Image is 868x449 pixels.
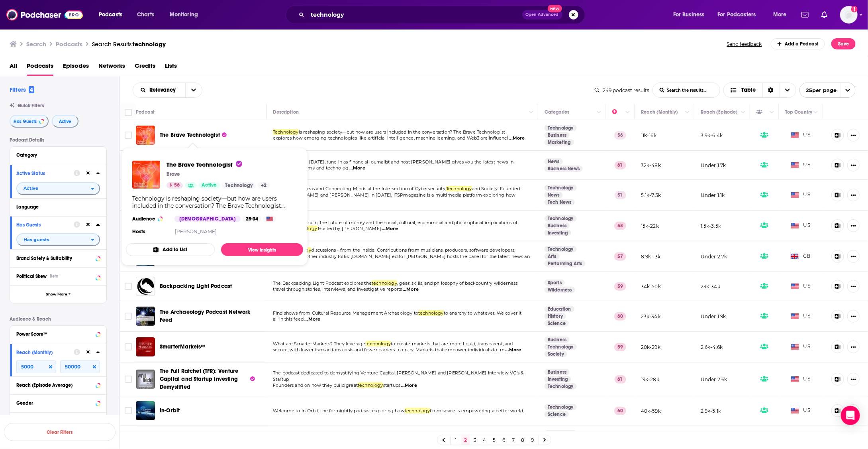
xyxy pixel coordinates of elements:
[273,165,349,171] span: business, economy and technolog
[847,373,860,386] button: Show More Button
[10,86,34,93] h2: Filters
[840,6,858,24] button: Show profile menu
[403,286,419,293] span: ...More
[198,182,220,189] a: Active
[175,228,217,234] a: [PERSON_NAME]
[185,83,202,97] button: open menu
[273,192,516,204] span: by [PERSON_NAME] and [PERSON_NAME] in [DATE], ITSPmagazine is a multimedia platform exploring how...
[273,280,372,286] span: The Backpacking Light Podcast explores the
[771,38,825,49] a: Add a Podcast
[545,430,577,437] a: Technology
[847,310,860,323] button: Show More Button
[519,435,527,445] a: 8
[641,107,678,117] div: Reach (Monthly)
[136,126,155,145] a: The Brave Technologist
[641,162,661,169] p: 32k-48k
[791,282,811,290] span: US
[641,376,659,383] p: 19k-28k
[273,382,358,388] span: Founders and on how they build great
[397,280,518,286] span: , gear, skills, and philosophy of backcountry wilderness
[273,135,508,141] span: explores how emerging technologies like artificial intelligence, machine learning, and Web3 are i...
[614,131,626,139] p: 56
[509,135,525,142] span: ...More
[545,165,583,172] a: Business News
[160,343,206,350] span: SmarterMarkets™
[683,108,692,117] button: Column Actions
[614,282,626,290] p: 59
[63,59,89,76] span: Episodes
[60,360,100,373] input: Maximum
[701,162,726,169] p: Under 1.7k
[545,320,569,327] a: Science
[136,337,155,356] a: SmarterMarkets™
[545,383,577,390] a: Technology
[273,341,366,347] span: What are SmarterMarkets? They leverage
[742,87,756,93] span: Table
[612,107,623,117] div: Power Score
[767,108,777,117] button: Column Actions
[222,182,256,189] a: Technology
[791,375,811,383] span: US
[160,407,180,414] span: In-Orbit
[273,159,513,165] span: Every [DATE] to [DATE], tune in as financial journalist and host [PERSON_NAME] gives you the late...
[133,87,185,93] button: open menu
[811,108,821,117] button: Column Actions
[16,329,100,339] button: Power Score™
[545,404,577,410] a: Technology
[273,310,418,316] span: Find shows from Cultural Resource Management Archaeology to
[545,337,570,343] a: Business
[16,360,56,373] input: Minimum
[529,435,537,445] a: 9
[545,107,569,117] div: Categories
[170,9,198,20] span: Monitoring
[545,313,566,319] a: History
[545,369,570,375] a: Business
[548,5,562,12] span: New
[27,59,53,76] a: Podcasts
[545,344,577,350] a: Technology
[641,223,659,229] p: 15k-22k
[133,40,166,48] span: technology
[273,370,524,382] span: The podcast dedicated to demystifying Venture Capital. [PERSON_NAME] and [PERSON_NAME] interview ...
[160,309,250,323] span: The Archaeology Podcast Network Feed
[125,283,132,290] span: Toggle select row
[527,108,536,117] button: Column Actions
[701,107,738,117] div: Reach (Episode)
[16,398,100,408] button: Gender
[132,8,159,21] a: Charts
[133,83,202,98] h2: Choose List sort
[791,161,811,169] span: US
[831,38,856,49] button: Save
[125,313,132,320] span: Toggle select row
[840,6,858,24] span: Logged in as tiffanymiller
[273,316,304,322] span: all in this feed
[614,343,626,351] p: 59
[615,161,626,169] p: 61
[16,233,100,246] button: open menu
[14,119,37,124] span: Has Guests
[462,435,470,445] a: 2
[24,238,49,242] span: Has guests
[641,192,661,199] p: 5.1k-7.5k
[641,253,660,260] p: 8.9k-13k
[126,243,215,256] button: Add to List
[136,307,155,326] img: The Archaeology Podcast Network Feed
[615,375,626,383] p: 61
[545,125,577,131] a: Technology
[273,220,517,225] span: Let's explore Bitcoin, the future of money and the social, cultural, economical and philosophical...
[132,161,160,189] img: The Brave Technologist
[847,189,860,201] button: Show More Button
[135,59,155,76] a: Credits
[125,132,132,139] span: Toggle select row
[481,435,489,445] a: 4
[136,107,155,117] div: Podcast
[132,228,145,235] h4: Hosts
[545,215,577,222] a: Technology
[308,8,522,21] input: Search podcasts, credits, & more...
[372,280,397,286] span: technology
[500,435,508,445] a: 6
[847,280,860,293] button: Show More Button
[29,86,34,93] span: 4
[791,407,811,415] span: US
[125,407,132,414] span: Toggle select row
